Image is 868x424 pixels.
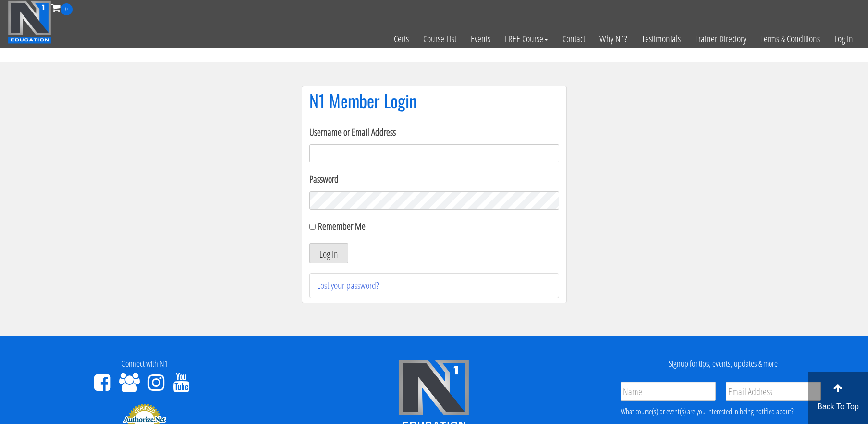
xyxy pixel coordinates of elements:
[416,15,464,62] a: Course List
[464,15,498,62] a: Events
[592,15,635,62] a: Why N1?
[726,382,821,401] input: Email Address
[753,15,827,62] a: Terms & Conditions
[621,382,716,401] input: Name
[318,220,366,233] label: Remember Me
[309,172,559,187] label: Password
[61,3,73,15] span: 0
[309,125,559,139] label: Username or Email Address
[621,406,821,417] div: What course(s) or event(s) are you interested in being notified about?
[808,401,868,412] p: Back To Top
[309,243,348,263] button: Log In
[498,15,555,62] a: FREE Course
[555,15,592,62] a: Contact
[387,15,416,62] a: Certs
[317,279,379,292] a: Lost your password?
[7,359,282,369] h4: Connect with N1
[586,359,861,369] h4: Signup for tips, events, updates & more
[51,1,73,14] a: 0
[688,15,753,62] a: Trainer Directory
[635,15,688,62] a: Testimonials
[8,0,51,44] img: n1-education
[827,15,860,62] a: Log In
[309,91,559,110] h1: N1 Member Login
